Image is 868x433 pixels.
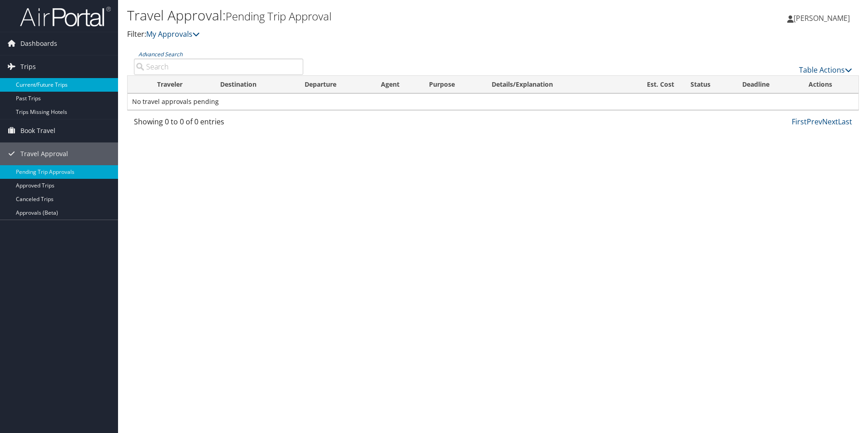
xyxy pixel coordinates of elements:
[822,117,838,127] a: Next
[134,59,303,75] input: Advanced Search
[794,13,850,23] span: [PERSON_NAME]
[787,5,859,32] a: [PERSON_NAME]
[127,6,615,25] h1: Travel Approval:
[838,117,852,127] a: Last
[128,93,858,110] td: No travel approvals pending
[20,6,111,27] img: airportal-logo.png
[127,29,615,40] p: Filter:
[146,29,200,39] a: My Approvals
[682,76,734,93] th: Status: activate to sort column ascending
[807,117,822,127] a: Prev
[799,65,852,75] a: Table Actions
[138,50,182,58] a: Advanced Search
[20,32,57,55] span: Dashboards
[421,76,483,93] th: Purpose
[226,9,331,24] small: Pending Trip Approval
[20,143,68,165] span: Travel Approval
[134,116,303,132] div: Showing 0 to 0 of 0 entries
[296,76,373,93] th: Departure: activate to sort column ascending
[149,76,212,93] th: Traveler: activate to sort column ascending
[483,76,618,93] th: Details/Explanation
[618,76,683,93] th: Est. Cost: activate to sort column ascending
[373,76,421,93] th: Agent
[800,76,858,93] th: Actions
[792,117,807,127] a: First
[212,76,296,93] th: Destination: activate to sort column ascending
[20,55,36,78] span: Trips
[734,76,801,93] th: Deadline: activate to sort column descending
[20,119,55,142] span: Book Travel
